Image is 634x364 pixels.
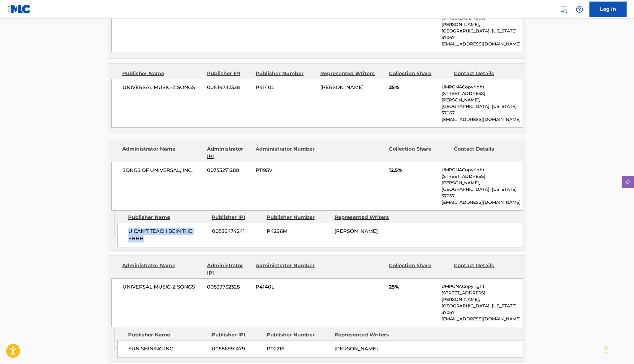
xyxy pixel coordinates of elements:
p: [GEOGRAPHIC_DATA], [US_STATE] 37067 [442,186,522,199]
p: [STREET_ADDRESS][PERSON_NAME], [442,290,522,303]
p: UMPGNACopyright [442,167,522,173]
img: search [560,6,567,13]
div: Administrator Name [122,262,202,277]
img: help [576,6,583,13]
span: P4140L [256,283,316,291]
span: P4140L [256,84,316,91]
div: Contact Details [454,145,514,160]
p: [STREET_ADDRESS][PERSON_NAME], [442,90,522,103]
div: Represented Writers [334,331,398,339]
div: Collection Share [389,70,449,77]
span: P02216 [267,345,330,353]
div: Publisher IPI [212,331,262,339]
div: Publisher Name [128,331,207,339]
p: [STREET_ADDRESS][PERSON_NAME], [442,173,522,186]
span: 00536474241 [212,228,262,235]
div: Collection Share [389,145,449,160]
span: 00539732328 [207,84,251,91]
div: Publisher Name [128,214,207,221]
div: Collection Share [389,262,449,277]
div: Administrator Number [256,262,316,277]
span: [PERSON_NAME] [334,228,378,234]
div: Publisher Number [267,331,330,339]
span: SUN SHINING INC. [128,345,207,353]
div: Publisher Number [256,70,316,77]
div: Administrator Name [122,145,202,160]
span: 00586991479 [212,345,262,353]
span: P4296M [267,228,330,235]
p: [EMAIL_ADDRESS][DOMAIN_NAME] [442,316,522,322]
div: Contact Details [454,70,514,77]
a: Log In [589,2,627,17]
p: [STREET_ADDRESS][PERSON_NAME], [442,15,522,28]
span: SONGS OF UNIVERSAL, INC. [123,167,203,174]
div: Contact Details [454,262,514,277]
span: UNIVERSAL MUSIC-Z SONGS [123,84,203,91]
span: 12.5% [389,167,437,174]
p: [GEOGRAPHIC_DATA], [US_STATE] 37067 [442,103,522,116]
span: 25% [389,283,437,291]
span: U CAN'T TEACH BEIN THE SHHH [128,228,207,242]
div: Administrator Number [256,145,316,160]
p: [EMAIL_ADDRESS][DOMAIN_NAME] [442,116,522,123]
p: [EMAIL_ADDRESS][DOMAIN_NAME] [442,199,522,206]
div: Administrator IPI [207,145,251,160]
span: UNIVERSAL MUSIC-Z SONGS [123,283,203,291]
div: Drag [605,340,609,359]
div: Publisher Number [267,214,330,221]
p: [EMAIL_ADDRESS][DOMAIN_NAME] [442,41,522,47]
img: MLC Logo [7,5,31,14]
p: UMPGNACopyright [442,84,522,90]
span: 25% [389,84,437,91]
p: [GEOGRAPHIC_DATA], [US_STATE] 37067 [442,28,522,41]
div: Represented Writers [320,70,384,77]
span: [PERSON_NAME] [320,84,364,90]
span: P1195V [256,167,316,174]
p: UMPGNACopyright [442,283,522,290]
div: Publisher IPI [212,214,262,221]
div: Help [573,3,586,15]
span: [PERSON_NAME] [334,346,378,352]
span: 00539732328 [207,283,251,291]
p: [GEOGRAPHIC_DATA], [US_STATE] 37067 [442,303,522,316]
iframe: Chat Widget [603,334,634,364]
a: Public Search [557,3,570,15]
div: Administrator IPI [207,262,251,277]
div: Represented Writers [334,214,398,221]
div: Publisher IPI [207,70,251,77]
div: Publisher Name [122,70,202,77]
span: 00353271280 [207,167,251,174]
